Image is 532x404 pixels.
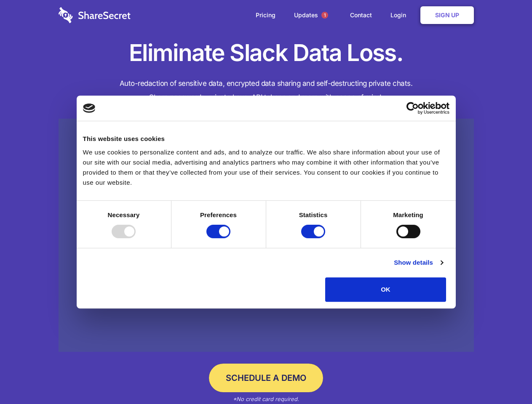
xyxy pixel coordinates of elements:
a: Show details [394,258,443,268]
img: logo-wordmark-white-trans-d4663122ce5f474addd5e946df7df03e33cb6a1c49d2221995e7729f52c070b2.svg [59,7,131,23]
img: logo [83,104,96,113]
strong: Statistics [299,211,328,218]
div: We use cookies to personalize content and ads, and to analyze our traffic. We also share informat... [83,147,449,188]
a: Usercentrics Cookiebot - opens in a new window [376,102,449,114]
button: OK [325,277,446,302]
a: Pricing [247,2,284,28]
div: This website uses cookies [83,134,449,144]
a: Schedule a Demo [209,364,323,392]
span: 1 [321,12,328,19]
strong: Necessary [108,211,140,218]
a: Sign Up [420,6,474,24]
a: Login [382,2,419,28]
h4: Auto-redaction of sensitive data, encrypted data sharing and self-destructing private chats. Shar... [59,77,474,104]
strong: Preferences [200,211,237,218]
a: Contact [342,2,380,28]
a: Wistia video thumbnail [59,119,474,352]
em: *No credit card required. [233,396,299,402]
h1: Eliminate Slack Data Loss. [59,38,474,68]
strong: Marketing [393,211,423,218]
